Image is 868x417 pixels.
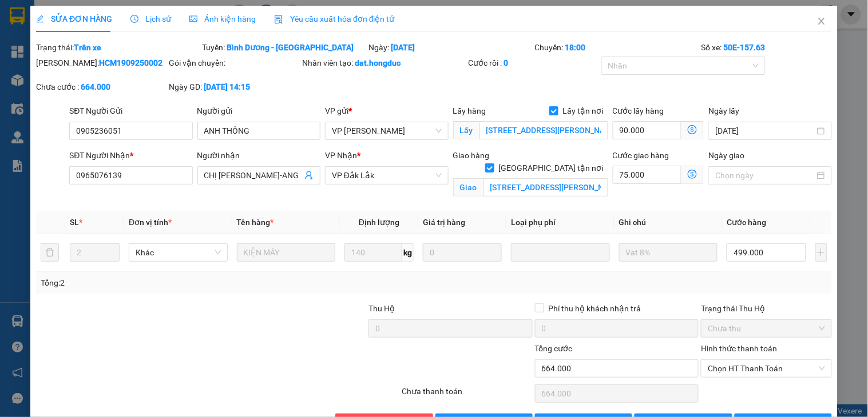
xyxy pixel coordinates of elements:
[701,302,831,315] div: Trạng thái Thu Hộ
[74,43,101,52] b: Trên xe
[453,106,486,115] span: Lấy hàng
[189,14,256,23] span: Ảnh kiện hàng
[368,304,395,313] span: Thu Hộ
[558,105,608,117] span: Lấy tận nơi
[325,151,357,160] span: VP Nhận
[332,122,441,139] span: VP Hồ Chí Minh
[701,344,777,353] label: Hình thức thanh toán
[613,106,664,115] label: Cước lấy hàng
[715,125,814,137] input: Ngày lấy
[237,243,336,262] input: VD: Bàn, Ghế
[619,243,718,262] input: Ghi Chú
[453,121,479,139] span: Lấy
[613,151,669,160] label: Cước giao hàng
[708,106,739,115] label: Ngày lấy
[817,17,826,26] span: close
[41,276,336,289] div: Tổng: 2
[806,6,838,38] button: Close
[332,167,441,184] span: VP Đắk Lắk
[169,57,300,69] div: Gói vận chuyển:
[401,385,533,405] div: Chưa thanh toán
[534,41,700,54] div: Chuyến:
[727,218,766,227] span: Cước hàng
[708,360,825,377] span: Chọn HT Thanh Toán
[504,58,509,67] b: 0
[715,169,814,182] input: Ngày giao
[613,121,682,139] input: Cước lấy hàng
[479,121,608,139] input: Lấy tận nơi
[402,243,414,262] span: kg
[304,171,314,180] span: user-add
[325,105,448,117] div: VP gửi
[815,243,827,262] button: plus
[36,15,44,23] span: edit
[36,81,167,93] div: Chưa cước :
[483,178,608,197] input: Giao tận nơi
[494,162,608,174] span: [GEOGRAPHIC_DATA] tận nơi
[367,41,534,54] div: Ngày:
[69,105,192,117] div: SĐT Người Gửi
[535,344,573,353] span: Tổng cước
[237,218,274,227] span: Tên hàng
[129,218,172,227] span: Đơn vị tính
[36,57,167,69] div: [PERSON_NAME]:
[99,58,162,67] b: HCM1909250002
[708,151,744,160] label: Ngày giao
[201,41,368,54] div: Tuyến:
[70,218,79,227] span: SL
[506,211,615,234] th: Loại phụ phí
[423,218,465,227] span: Giá trị hàng
[453,178,483,197] span: Giao
[81,82,110,91] b: 664.000
[227,43,354,52] b: Bình Dương - [GEOGRAPHIC_DATA]
[688,125,697,134] span: dollar-circle
[189,15,197,23] span: picture
[35,41,201,54] div: Trạng thái:
[41,243,59,262] button: delete
[197,149,320,162] div: Người nhận
[423,243,502,262] input: 0
[453,151,490,160] span: Giao hàng
[469,57,599,69] div: Cước rồi :
[700,41,833,54] div: Số xe:
[36,14,112,23] span: SỬA ĐƠN HÀNG
[355,58,401,67] b: dat.hongduc
[391,43,415,52] b: [DATE]
[130,14,171,23] span: Lịch sử
[274,15,283,24] img: icon
[723,43,765,52] b: 50E-157.63
[197,105,320,117] div: Người gửi
[615,211,723,234] th: Ghi chú
[136,244,221,261] span: Khác
[565,43,586,52] b: 18:00
[302,57,466,69] div: Nhân viên tạo:
[204,82,251,91] b: [DATE] 14:15
[69,149,192,162] div: SĐT Người Nhận
[274,14,395,23] span: Yêu cầu xuất hóa đơn điện tử
[169,81,300,93] div: Ngày GD:
[130,15,138,23] span: clock-circle
[544,302,646,315] span: Phí thu hộ khách nhận trả
[708,320,825,337] span: Chưa thu
[359,218,399,227] span: Định lượng
[613,166,682,184] input: Cước giao hàng
[688,170,697,179] span: dollar-circle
